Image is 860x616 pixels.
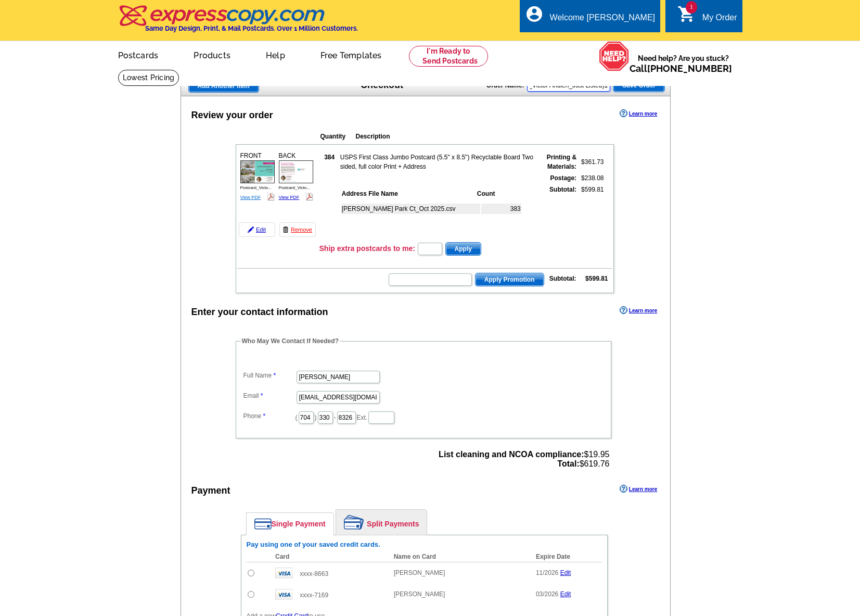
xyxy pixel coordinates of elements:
[585,275,608,282] strong: $599.81
[647,63,732,74] a: [PHONE_NUMBER]
[239,222,275,237] a: Edit
[340,152,536,172] td: USPS First Class Jumbo Postcard (5.5" x 8.5") Recyclable Board Two sided, full color Print + Address
[305,193,313,200] img: pdf_logo.png
[578,152,604,172] td: $361.73
[476,273,544,286] span: Apply Promotion
[279,185,310,190] span: Postcard_Victo...
[547,154,576,170] strong: Printing & Materials:
[279,160,313,183] img: small-thumb.jpg
[560,569,571,576] a: Edit
[247,540,602,549] h6: Pay using one of your saved credit cards.
[578,184,604,238] td: $599.81
[191,484,230,498] div: Payment
[446,243,481,255] span: Apply
[239,149,276,204] div: FRONT
[300,592,328,599] span: xxxx-7169
[177,42,247,67] a: Products
[550,174,576,182] strong: Postage:
[560,590,571,598] a: Edit
[341,204,480,214] td: [PERSON_NAME] Park Ct_Oct 2025.csv
[267,193,275,200] img: pdf_logo.png
[241,409,606,425] dd: ( ) - Ext.
[188,79,259,93] a: Add Another Item
[394,590,445,598] span: [PERSON_NAME]
[324,154,335,161] strong: 384
[702,13,737,28] div: My Order
[277,149,315,204] div: BACK
[630,53,737,74] span: Need help? Are you stuck?
[240,160,275,183] img: small-thumb.jpg
[344,515,364,530] img: split-payment.png
[549,275,576,282] strong: Subtotal:
[599,41,630,71] img: help
[270,551,389,562] th: Card
[620,109,657,118] a: Learn more
[341,188,476,199] th: Address File Name
[304,42,399,67] a: Free Templates
[247,513,333,535] a: Single Payment
[620,485,657,493] a: Learn more
[283,227,289,233] img: trashcan-icon.gif
[243,411,296,421] label: Phone
[101,42,175,67] a: Postcards
[320,131,354,142] th: Quantity
[652,374,860,616] iframe: LiveChat chat widget
[118,12,358,32] a: Same Day Design, Print, & Mail Postcards. Over 1 Million Customers.
[275,568,293,579] img: visa.gif
[249,42,302,67] a: Help
[439,450,609,469] span: $19.95 $619.76
[525,5,544,23] i: account_circle
[243,391,296,400] label: Email
[275,589,293,600] img: visa.gif
[557,459,579,468] strong: Total:
[189,80,259,92] span: Add Another Item
[355,131,546,142] th: Description
[439,450,584,459] strong: List cleaning and NCOA compliance:
[549,186,576,193] strong: Subtotal:
[531,551,602,562] th: Expire Date
[536,569,558,576] span: 11/2026
[191,108,273,122] div: Review your order
[241,336,340,346] legend: Who May We Contact If Needed?
[677,11,737,24] a: 1 shopping_cart My Order
[620,306,657,315] a: Learn more
[243,371,296,380] label: Full Name
[145,24,358,32] h4: Same Day Design, Print, & Mail Postcards. Over 1 Million Customers.
[578,173,604,183] td: $238.08
[319,244,415,253] h3: Ship extra postcards to me:
[445,242,481,256] button: Apply
[475,273,544,286] button: Apply Promotion
[630,63,732,74] span: Call
[481,204,521,214] td: 383
[394,569,445,576] span: [PERSON_NAME]
[279,195,300,200] a: View PDF
[300,570,328,577] span: xxxx-8663
[686,1,697,14] span: 1
[677,5,696,23] i: shopping_cart
[550,13,655,28] div: Welcome [PERSON_NAME]
[336,510,427,535] a: Split Payments
[254,518,272,530] img: single-payment.png
[477,188,521,199] th: Count
[279,222,316,237] a: Remove
[536,590,558,598] span: 03/2026
[248,227,254,233] img: pencil-icon.gif
[240,185,272,190] span: Postcard_Victo...
[191,305,328,319] div: Enter your contact information
[240,195,261,200] a: View PDF
[389,551,531,562] th: Name on Card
